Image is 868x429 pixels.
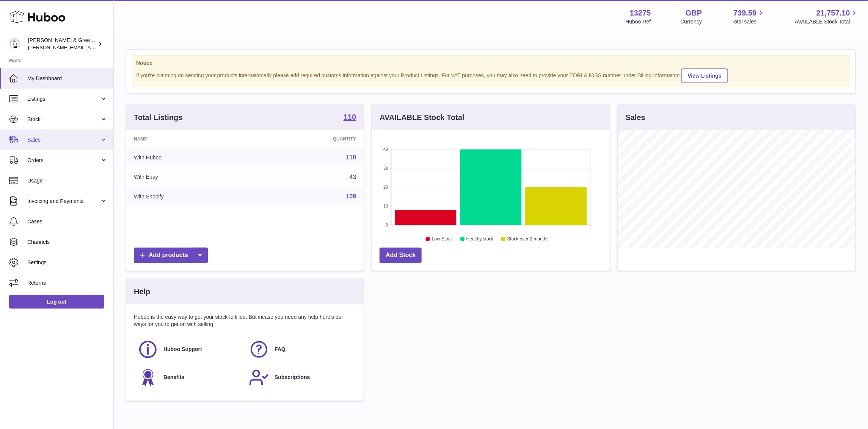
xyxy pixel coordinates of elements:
td: With Huboo [126,148,254,167]
a: Benefits [138,367,241,388]
span: My Dashboard [27,75,108,82]
text: 10 [384,204,388,208]
strong: GBP [686,8,702,18]
a: 43 [350,174,356,180]
a: Huboo Support [138,339,241,360]
a: 739.59 Total sales [731,8,765,25]
a: FAQ [249,339,352,360]
span: Listings [27,95,100,103]
span: FAQ [275,346,286,353]
span: Total sales [731,18,765,25]
text: 30 [384,166,388,170]
span: Returns [27,279,108,287]
text: 20 [384,185,388,189]
div: Currency [681,18,702,25]
th: Quantity [254,130,364,148]
a: 109 [346,193,356,200]
text: Stock over 2 months [507,237,549,242]
span: Settings [27,259,108,266]
span: Benefits [163,374,184,381]
a: Add Stock [380,248,422,263]
text: 40 [384,147,388,151]
div: Huboo Ref [626,18,651,25]
span: [PERSON_NAME][EMAIL_ADDRESS][DOMAIN_NAME] [28,44,152,50]
p: Huboo is the easy way to get your stock fulfilled. But incase you need any help here's our ways f... [134,314,356,328]
a: 110 [344,113,356,122]
div: [PERSON_NAME] & Green Ltd [28,37,96,51]
span: 739.59 [733,8,757,18]
th: Name [126,130,254,148]
span: 21,757.10 [816,8,850,18]
h3: Total Listings [134,112,183,123]
h3: Help [134,287,150,297]
span: Stock [27,116,100,123]
span: Subscriptions [275,374,310,381]
div: If you're planning on sending your products internationally please add required customs informati... [136,67,846,83]
img: ellen@bluebadgecompany.co.uk [9,38,20,50]
a: Subscriptions [249,367,352,388]
span: Usage [27,177,108,184]
span: Cases [27,218,108,225]
span: AVAILABLE Stock Total [795,18,859,25]
text: 0 [386,223,388,227]
strong: Notice [136,59,846,67]
span: Huboo Support [163,346,202,353]
a: Log out [9,295,104,309]
span: Orders [27,157,100,164]
text: Healthy stock [466,237,494,242]
strong: 13275 [630,8,651,18]
h3: AVAILABLE Stock Total [380,112,464,123]
a: View Listings [681,69,728,83]
td: With Shopify [126,187,254,206]
a: 110 [346,154,356,161]
span: Channels [27,239,108,246]
text: Low Stock [432,237,453,242]
a: Add products [134,248,208,263]
a: 21,757.10 AVAILABLE Stock Total [795,8,859,25]
h3: Sales [626,112,645,123]
strong: 110 [344,113,356,121]
td: With Ebay [126,167,254,187]
span: Sales [27,136,100,144]
span: Invoicing and Payments [27,198,100,205]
